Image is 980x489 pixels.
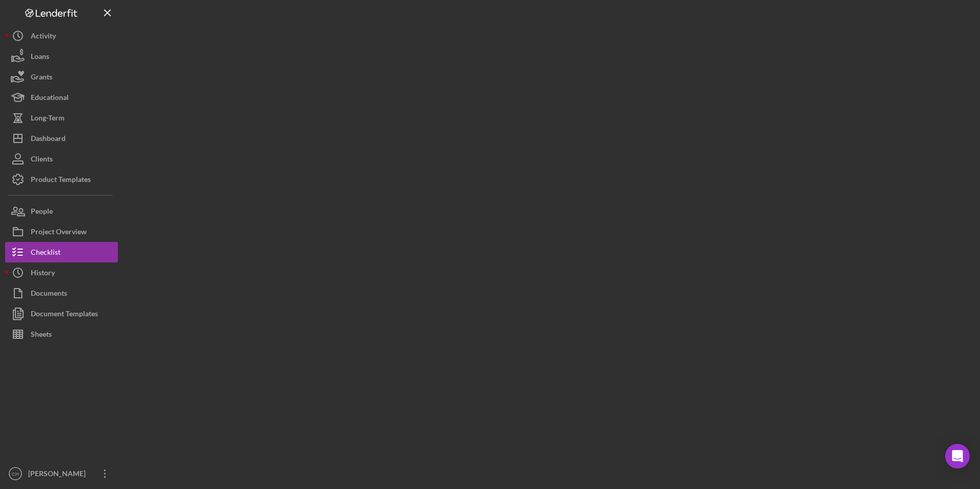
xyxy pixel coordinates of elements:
button: Clients [5,149,118,169]
div: Dashboard [31,128,66,151]
div: Educational [31,87,69,110]
button: Project Overview [5,221,118,242]
button: Product Templates [5,169,118,190]
button: Dashboard [5,128,118,149]
div: Grants [31,67,52,90]
div: Open Intercom Messenger [945,444,970,468]
button: CH[PERSON_NAME] [5,463,118,484]
button: Activity [5,26,118,46]
div: Project Overview [31,221,87,244]
div: Clients [31,149,53,172]
div: People [31,201,53,224]
button: Document Templates [5,303,118,324]
button: Documents [5,283,118,303]
button: Loans [5,46,118,67]
button: Checklist [5,242,118,262]
div: Documents [31,283,67,306]
div: Product Templates [31,169,91,192]
button: Grants [5,67,118,87]
div: Sheets [31,324,52,347]
button: History [5,262,118,283]
button: Educational [5,87,118,108]
button: Sheets [5,324,118,344]
div: Loans [31,46,49,69]
button: Long-Term [5,108,118,128]
div: History [31,262,55,286]
div: Checklist [31,242,60,265]
div: Document Templates [31,303,98,327]
button: People [5,201,118,221]
div: [PERSON_NAME] [26,463,92,486]
div: Activity [31,26,56,49]
div: Long-Term [31,108,65,131]
text: CH [12,471,19,477]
